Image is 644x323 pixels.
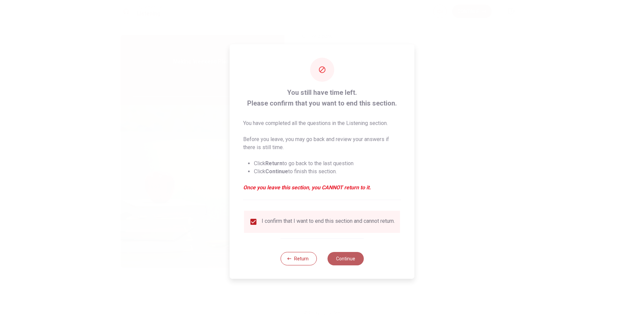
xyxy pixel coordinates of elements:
[243,135,401,151] p: Before you leave, you may go back and review your answers if there is still time.
[327,252,364,265] button: Continue
[280,252,317,265] button: Return
[265,160,282,167] strong: Return
[254,168,401,176] li: Click to finish this section.
[243,184,401,192] em: Once you leave this section, you CANNOT return to it.
[262,218,395,226] div: I confirm that I want to end this section and cannot return.
[243,87,401,109] span: You still have time left. Please confirm that you want to end this section.
[265,168,288,175] strong: Continue
[243,119,401,127] p: You have completed all the questions in the Listening section.
[254,159,401,168] li: Click to go back to the last question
